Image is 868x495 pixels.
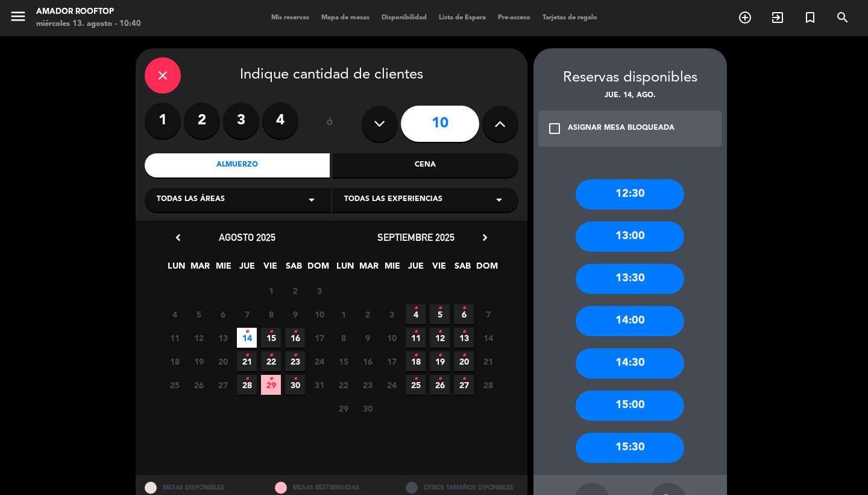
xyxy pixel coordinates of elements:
span: 29 [261,375,281,395]
span: Mis reservas [265,14,315,21]
span: 6 [454,304,474,324]
span: 9 [285,304,305,324]
span: 31 [309,375,329,395]
span: 26 [189,375,209,395]
span: 11 [165,328,184,348]
span: LUN [166,259,186,279]
span: 15 [333,351,353,371]
i: • [462,299,466,318]
div: Reservas disponibles [533,66,727,90]
span: 28 [237,375,257,395]
span: agosto 2025 [219,231,275,243]
span: 23 [285,351,305,371]
span: 20 [213,351,233,371]
span: 9 [357,328,377,348]
button: menu [9,7,27,30]
span: 30 [357,398,377,418]
label: 3 [223,103,259,139]
span: Pre-acceso [492,14,536,21]
i: • [414,299,418,318]
label: 1 [145,103,181,139]
i: • [462,346,466,365]
div: miércoles 13. agosto - 10:40 [36,18,141,30]
span: 10 [309,304,329,324]
i: • [438,299,442,318]
span: VIE [260,259,280,279]
i: arrow_drop_down [492,193,506,207]
i: • [245,369,249,389]
span: 22 [261,351,281,371]
span: 29 [333,398,353,418]
span: 27 [213,375,233,395]
span: 22 [333,375,353,395]
div: 15:00 [576,391,684,421]
span: JUE [237,259,257,279]
i: • [414,346,418,365]
div: 14:00 [576,306,684,336]
span: 12 [189,328,209,348]
span: 30 [285,375,305,395]
i: chevron_right [479,231,491,244]
span: Todas las experiencias [344,194,442,206]
span: 20 [454,351,474,371]
span: 4 [406,304,426,324]
div: 13:00 [576,222,684,252]
span: 24 [309,351,329,371]
span: 25 [165,375,184,395]
span: 3 [382,304,401,324]
div: 12:30 [576,179,684,209]
i: chevron_left [172,231,184,244]
span: 19 [189,351,209,371]
span: 8 [261,304,281,324]
div: ó [310,103,350,145]
span: LUN [335,259,355,279]
i: • [462,322,466,342]
span: septiembre 2025 [377,231,454,243]
span: 3 [309,281,329,301]
span: 18 [406,351,426,371]
span: 27 [454,375,474,395]
span: MIE [213,259,233,279]
span: 1 [333,304,353,324]
i: exit_to_app [770,10,785,25]
i: • [438,346,442,365]
span: 12 [430,328,450,348]
span: Mapa de mesas [315,14,376,21]
span: SAB [453,259,473,279]
i: • [414,322,418,342]
span: 19 [430,351,450,371]
i: • [245,322,249,342]
span: 5 [189,304,209,324]
span: MAR [359,259,379,279]
div: 14:30 [576,348,684,378]
i: • [462,369,466,389]
span: Tarjetas de regalo [536,14,603,21]
span: 16 [285,328,305,348]
span: 16 [357,351,377,371]
span: 4 [165,304,184,324]
i: add_circle_outline [738,10,752,25]
span: 2 [357,304,377,324]
span: 17 [309,328,329,348]
span: 13 [454,328,474,348]
span: 15 [261,328,281,348]
i: • [293,369,297,389]
div: Indique cantidad de clientes [145,57,518,94]
i: close [156,68,170,83]
span: VIE [429,259,449,279]
span: 14 [478,328,498,348]
span: 23 [357,375,377,395]
i: • [414,369,418,389]
div: jue. 14, ago. [533,90,727,102]
span: 2 [285,281,305,301]
span: Lista de Espera [433,14,492,21]
i: • [245,346,249,365]
i: turned_in_not [803,10,817,25]
span: 5 [430,304,450,324]
i: • [293,322,297,342]
span: Todas las áreas [157,194,225,206]
span: 21 [237,351,257,371]
i: • [269,369,273,389]
label: 4 [262,103,298,139]
span: 11 [406,328,426,348]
